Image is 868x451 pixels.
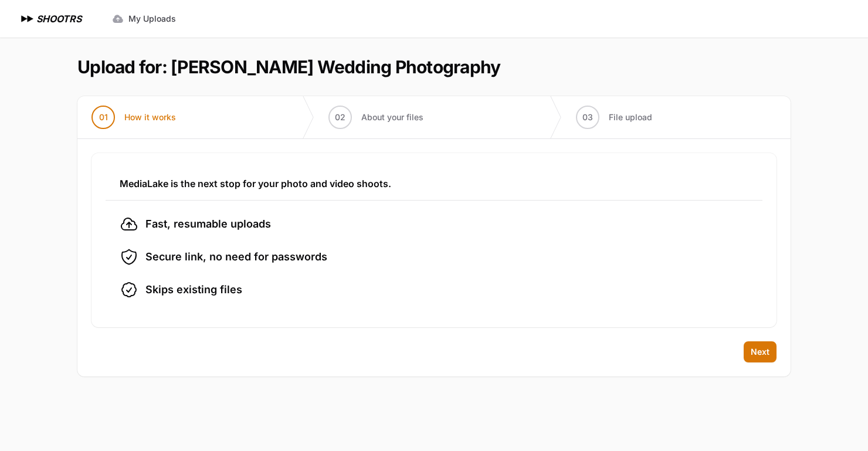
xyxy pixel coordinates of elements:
[19,12,82,26] a: SHOOTRS SHOOTRS
[609,111,652,123] span: File upload
[145,282,242,298] span: Skips existing files
[99,111,108,123] span: 01
[582,111,593,123] span: 03
[19,12,36,26] img: SHOOTRS
[145,216,271,232] span: Fast, resumable uploads
[128,13,176,25] span: My Uploads
[124,111,176,123] span: How it works
[77,56,500,77] h1: Upload for: [PERSON_NAME] Wedding Photography
[562,96,666,138] button: 03 File upload
[36,12,82,26] h1: SHOOTRS
[744,341,777,362] button: Next
[77,96,190,138] button: 01 How it works
[120,177,748,191] h3: MediaLake is the next stop for your photo and video shoots.
[314,96,438,138] button: 02 About your files
[105,8,183,29] a: My Uploads
[751,346,769,358] span: Next
[361,111,423,123] span: About your files
[145,249,327,265] span: Secure link, no need for passwords
[335,111,345,123] span: 02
